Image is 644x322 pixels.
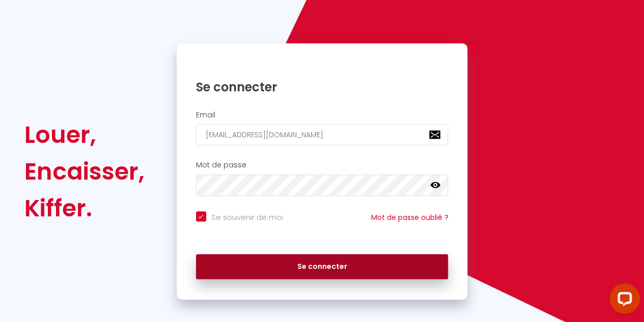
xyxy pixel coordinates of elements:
h2: Mot de passe [196,161,449,169]
button: Se connecter [196,254,449,280]
input: Ton Email [196,124,449,145]
h2: Email [196,111,449,119]
div: Kiffer. [24,190,145,227]
div: Louer, [24,116,145,153]
div: Encaisser, [24,153,145,190]
a: Mot de passe oublié ? [371,212,448,222]
h1: Se connecter [196,79,449,95]
iframe: LiveChat chat widget [601,279,644,322]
